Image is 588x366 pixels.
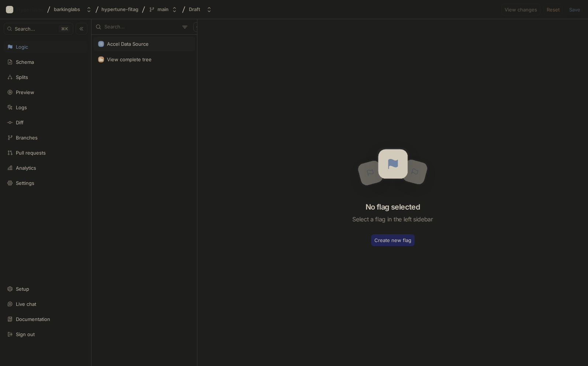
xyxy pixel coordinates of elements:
[16,286,29,292] div: Setup
[569,7,580,12] span: Save
[146,3,180,15] button: main
[16,44,28,50] div: Logic
[54,6,80,13] div: barkinglabs
[374,238,411,242] span: Create new flag
[16,120,24,125] div: Diff
[16,301,36,307] div: Live chat
[15,27,35,31] span: Search...
[505,7,537,12] span: View changes
[4,313,87,325] a: Documentation
[16,104,27,110] div: Logs
[16,59,34,65] div: Schema
[158,6,169,13] div: main
[189,6,200,13] div: Draft
[16,331,35,337] div: Sign out
[16,135,38,141] div: Branches
[107,41,149,47] div: Accel Data Source
[366,201,420,213] h3: No flag selected
[107,56,152,62] div: View complete tree
[186,3,215,15] button: Draft
[501,4,540,15] button: View changes
[371,234,415,246] button: Create new flag
[16,74,28,80] div: Splits
[566,4,584,15] button: Save
[543,4,563,15] button: Reset
[104,23,179,31] input: Search...
[16,180,34,186] div: Settings
[101,7,138,12] span: hypertune-fitag
[352,213,433,226] h5: Select a flag in the left sidebar
[16,89,34,95] div: Preview
[16,165,36,171] div: Analytics
[4,23,73,35] button: Search...K
[51,3,95,15] button: barkinglabs
[59,25,70,32] div: K
[547,7,560,12] span: Reset
[16,150,46,156] div: Pull requests
[16,316,50,322] div: Documentation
